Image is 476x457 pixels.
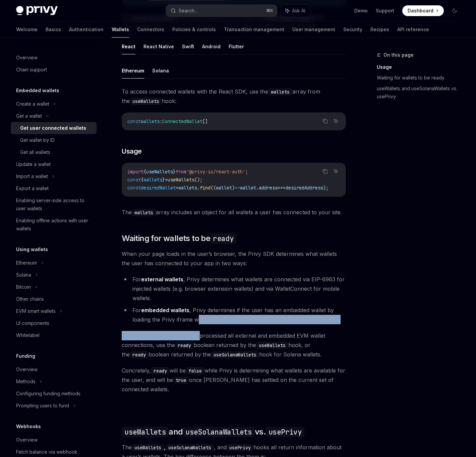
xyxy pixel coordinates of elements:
div: EVM smart wallets [16,307,56,315]
div: Import a wallet [16,172,48,180]
a: Dashboard [402,5,444,16]
span: const [127,177,141,183]
span: wallet [216,185,232,191]
a: Overview [11,363,97,376]
span: . [197,185,200,191]
div: Enabling server-side access to user wallets [16,196,93,213]
a: Get user connected wallets [11,122,97,134]
span: } [162,177,165,183]
h5: Funding [16,352,35,360]
a: Basics [46,21,61,38]
div: Overview [16,365,38,374]
span: wallets [141,118,160,124]
div: Ethereum [16,259,37,267]
span: } [173,169,176,175]
a: Get wallet by ID [11,134,97,146]
span: wallet [240,185,256,191]
div: UI components [16,319,49,327]
a: Policies & controls [172,21,216,38]
div: Prompting users to fund [16,402,69,410]
button: Ask AI [281,5,310,17]
div: Update a wallet [16,160,51,168]
code: ready [151,367,170,375]
h5: Embedded wallets [16,87,59,95]
span: address [259,185,278,191]
span: desiredWallet [141,185,176,191]
a: Authentication [69,21,104,38]
span: To determine if Privy has fully processed all external and embedded EVM wallet connections, use t... [122,331,346,359]
code: true [173,377,189,384]
span: Concretely, will be while Privy is determining what wallets are available for the user, and will ... [122,366,346,394]
code: usePrivy [266,427,304,437]
div: Get a wallet [16,112,42,120]
a: Configuring funding methods [11,388,97,400]
button: Ask AI [332,167,340,176]
div: Get user connected wallets [20,124,86,132]
div: Search... [179,7,197,15]
span: ConnectedWallet [162,118,202,124]
code: ready [130,351,148,358]
a: User management [292,21,335,38]
a: Overview [11,434,97,446]
strong: , [132,444,214,451]
span: '@privy-io/react-auth' [186,169,245,175]
a: Waiting for wallets to be ready [377,72,465,83]
span: useWallets [146,169,173,175]
code: wallets [132,209,156,216]
a: Wallets [112,21,129,38]
code: wallets [268,88,292,96]
code: useWallets [130,98,162,105]
div: Solana [16,271,31,279]
div: Enabling offline actions with user wallets [16,217,93,233]
a: Security [343,21,362,38]
div: Bitcoin [16,283,31,291]
button: Copy the contents from the code block [321,117,330,125]
a: Usage [377,62,465,72]
button: Flutter [229,39,244,54]
code: ready [175,342,194,349]
a: Other chains [11,293,97,305]
a: Support [376,7,394,14]
span: find [200,185,211,191]
a: Demo [354,7,368,14]
span: { [141,177,143,183]
div: Methods [16,378,36,386]
div: Chain support [16,66,47,74]
button: Search...⌘K [166,5,278,17]
span: = [176,185,178,191]
span: . [256,185,259,191]
li: For , Privy determines what wallets are connected via EIP-6963 for injected wallets (e.g. browser... [122,275,346,303]
a: Welcome [16,21,38,38]
div: Overview [16,436,38,444]
a: Overview [11,52,97,64]
button: Toggle dark mode [449,5,460,16]
div: Create a wallet [16,100,49,108]
span: => [235,185,240,191]
div: Fetch balance via webhook [16,448,77,456]
a: useWallets and useSolanaWallets vs. usePrivy [377,83,465,102]
img: dark logo [16,6,58,15]
span: Dashboard [408,7,433,14]
span: On this page [383,51,414,59]
a: Whitelabel [11,329,97,341]
span: === [278,185,286,191]
a: API reference [397,21,429,38]
span: useWallets [168,177,194,183]
span: Waiting for wallets to be [122,233,236,244]
h5: Webhooks [16,422,41,431]
span: Ask AI [292,7,305,14]
div: Get all wallets [20,148,50,156]
a: Export a wallet [11,182,97,194]
button: Solana [152,63,169,78]
span: import [127,169,143,175]
span: ⌘ K [266,8,273,13]
button: React Native [143,39,174,54]
code: useSolanaWallets [211,351,259,358]
button: Ask AI [332,117,340,125]
button: Copy the contents from the code block [321,167,330,176]
button: Android [202,39,221,54]
span: = [165,177,168,183]
span: wallets [178,185,197,191]
span: const [127,185,141,191]
span: The array includes an object for all wallets a user has connected to your site. [122,208,346,217]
